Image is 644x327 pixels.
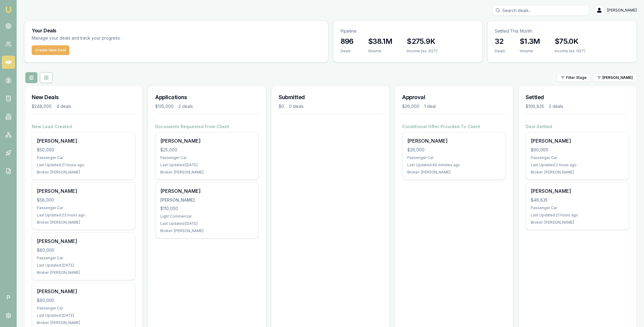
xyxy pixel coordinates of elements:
div: [PERSON_NAME] [37,137,130,144]
div: $248,000 [32,103,52,109]
h3: 896 [341,37,354,46]
div: Passenger Car [37,256,130,261]
div: Broker: [PERSON_NAME] [160,170,254,175]
div: $60,000 [531,147,624,153]
h3: New Deals [32,93,135,102]
div: [PERSON_NAME] [160,187,254,195]
div: $110,000 [160,206,254,212]
div: Last Updated: 2 hours ago [531,163,624,167]
div: $50,000 [37,147,130,153]
div: [PERSON_NAME] [37,288,130,295]
div: Last Updated: [DATE] [160,221,254,226]
div: Last Updated: [DATE] [37,263,130,268]
div: Light Commercial [160,214,254,219]
div: Broker: [PERSON_NAME] [531,220,624,225]
div: Income (ex. GST) [555,49,585,53]
div: 0 deals [289,103,304,109]
div: $58,000 [37,197,130,203]
div: Deals [495,49,505,53]
div: $26,000 [407,147,501,153]
h3: $1.3M [520,37,540,46]
div: Last Updated: 21 hours ago [37,163,130,167]
h3: Submitted [279,93,382,102]
span: Filter Stage [566,75,587,80]
div: Passenger Car [531,155,624,160]
div: [PERSON_NAME] [160,137,254,144]
button: Filter Stage [557,73,591,82]
div: Passenger Car [37,206,130,210]
div: Broker: [PERSON_NAME] [37,170,130,175]
div: Deals [341,49,354,53]
input: Search deals [492,5,589,16]
h4: Documents Requested From Client [155,124,259,130]
div: Passenger Car [160,155,254,160]
div: 1 deal [424,103,436,109]
p: Pipeline [341,28,475,34]
p: Manage your deals and track your progress. [32,35,186,42]
img: emu-icon-u.png [5,6,12,13]
div: $135,000 [155,103,174,109]
h4: New Lead Created [32,124,135,130]
div: [PERSON_NAME] [37,187,130,195]
div: Last Updated: 40 minutes ago [407,163,501,167]
div: Broker: [PERSON_NAME] [37,220,130,225]
div: Passenger Car [37,155,130,160]
div: $26,000 [402,103,419,109]
div: Broker: [PERSON_NAME] [407,170,501,175]
button: [PERSON_NAME] [593,73,637,82]
p: Settled This Month [495,28,629,34]
div: 2 deals [178,103,193,109]
h3: Applications [155,93,259,102]
div: Broker: [PERSON_NAME] [37,270,130,275]
h3: Your Deals [32,28,321,33]
div: Broker: [PERSON_NAME] [531,170,624,175]
div: [PERSON_NAME] [160,197,254,203]
div: Last Updated: 23 hours ago [37,213,130,218]
h3: $38.1M [368,37,392,46]
h3: 32 [495,37,505,46]
div: Last Updated: 21 hours ago [531,213,624,218]
span: [PERSON_NAME] [607,8,637,13]
div: Passenger Car [531,206,624,210]
div: Income (ex. GST) [407,49,437,53]
div: Broker: [PERSON_NAME] [37,320,130,325]
button: Create New Deal [32,45,69,55]
h4: Conditional Offer Provided To Client [402,124,506,130]
h3: $275.9K [407,37,437,46]
h3: Approval [402,93,506,102]
div: Passenger Car [407,155,501,160]
h3: Settled [526,93,629,102]
div: Volume [520,49,540,53]
div: [PERSON_NAME] [407,137,501,144]
h4: Deal Settled [526,124,629,130]
span: [PERSON_NAME] [602,75,633,80]
div: $60,000 [37,297,130,303]
div: 2 deals [549,103,563,109]
h3: $75.0K [555,37,585,46]
span: P [2,291,15,304]
div: Last Updated: [DATE] [37,313,130,318]
div: $80,000 [37,247,130,253]
div: Last Updated: [DATE] [160,163,254,167]
div: Broker: [PERSON_NAME] [160,228,254,233]
div: [PERSON_NAME] [531,137,624,144]
div: [PERSON_NAME] [37,238,130,245]
div: $25,000 [160,147,254,153]
div: $0 [279,103,284,109]
div: Volume [368,49,392,53]
div: 4 deals [56,103,71,109]
div: Passenger Car [37,306,130,311]
div: [PERSON_NAME] [531,187,624,195]
div: $46,835 [531,197,624,203]
div: $106,835 [526,103,544,109]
